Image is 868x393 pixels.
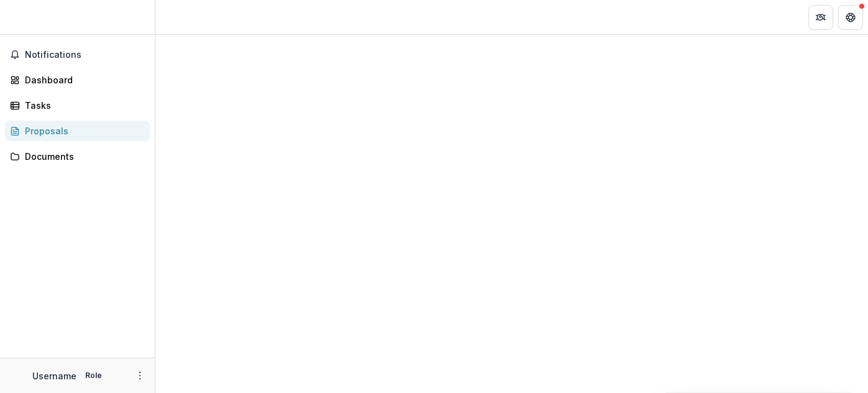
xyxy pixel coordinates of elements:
[5,121,150,141] a: Proposals
[25,124,140,137] div: Proposals
[5,70,150,90] a: Dashboard
[25,50,145,60] span: Notifications
[25,73,140,86] div: Dashboard
[132,368,147,383] button: More
[81,370,106,381] p: Role
[5,146,150,167] a: Documents
[838,5,863,30] button: Get Help
[5,45,150,65] button: Notifications
[25,150,140,163] div: Documents
[808,5,833,30] button: Partners
[25,99,140,112] div: Tasks
[5,95,150,116] a: Tasks
[32,369,76,382] p: Username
